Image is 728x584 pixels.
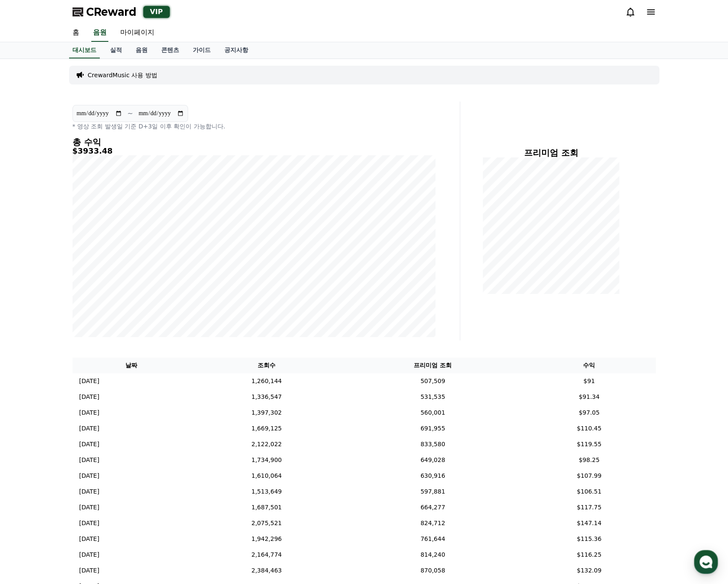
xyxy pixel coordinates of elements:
p: [DATE] [79,440,99,449]
th: 조회수 [190,357,343,373]
a: CReward [73,5,136,19]
p: [DATE] [79,471,99,480]
a: 음원 [91,24,108,42]
td: $132.09 [522,563,656,578]
p: [DATE] [79,392,99,401]
td: 1,336,547 [190,389,343,405]
td: 1,513,649 [190,484,343,500]
h4: 프리미엄 조회 [467,148,635,157]
td: 597,881 [343,484,522,500]
td: 1,669,125 [190,421,343,436]
td: 1,734,900 [190,452,343,468]
td: $119.55 [522,436,656,452]
span: 설정 [132,283,142,290]
h5: $3933.48 [73,147,436,155]
p: [DATE] [79,503,99,512]
td: $110.45 [522,421,656,436]
th: 수익 [522,357,656,373]
a: 가이드 [186,42,218,58]
td: 664,277 [343,500,522,515]
td: $116.25 [522,547,656,563]
td: 649,028 [343,452,522,468]
span: CReward [86,5,136,19]
a: 마이페이지 [113,24,161,42]
td: 814,240 [343,547,522,563]
td: 824,712 [343,515,522,531]
td: 531,535 [343,389,522,405]
td: 870,058 [343,563,522,578]
td: $106.51 [522,484,656,500]
p: [DATE] [79,519,99,528]
a: 공지사항 [218,42,255,58]
p: [DATE] [79,408,99,417]
td: $147.14 [522,515,656,531]
td: $91 [522,373,656,389]
h4: 총 수익 [73,137,436,147]
td: $107.99 [522,468,656,484]
td: 1,260,144 [190,373,343,389]
td: 560,001 [343,405,522,421]
td: 1,397,302 [190,405,343,421]
a: 설정 [110,270,164,292]
p: [DATE] [79,566,99,575]
a: 홈 [3,270,56,292]
p: [DATE] [79,535,99,543]
td: 1,610,064 [190,468,343,484]
td: $91.34 [522,389,656,405]
td: 691,955 [343,421,522,436]
th: 프리미엄 조회 [343,357,522,373]
td: 1,687,501 [190,500,343,515]
td: $117.75 [522,500,656,515]
a: 콘텐츠 [154,42,186,58]
p: [DATE] [79,377,99,386]
td: 2,384,463 [190,563,343,578]
p: [DATE] [79,550,99,559]
p: ~ [128,108,133,119]
td: 2,122,022 [190,436,343,452]
td: $115.36 [522,531,656,547]
td: 761,644 [343,531,522,547]
td: 833,580 [343,436,522,452]
p: [DATE] [79,456,99,465]
td: 2,164,774 [190,547,343,563]
p: [DATE] [79,424,99,433]
td: 507,509 [343,373,522,389]
a: 실적 [103,42,129,58]
a: 음원 [129,42,154,58]
td: 630,916 [343,468,522,484]
a: 대화 [56,270,110,292]
p: [DATE] [79,487,99,496]
div: VIP [143,6,170,18]
a: 대시보드 [69,42,100,58]
a: 홈 [66,24,86,42]
span: 대화 [78,284,88,291]
p: * 영상 조회 발생일 기준 D+3일 이후 확인이 가능합니다. [73,122,436,131]
td: $98.25 [522,452,656,468]
td: 2,075,521 [190,515,343,531]
td: $97.05 [522,405,656,421]
span: 홈 [27,283,32,290]
a: CrewardMusic 사용 방법 [88,71,157,79]
th: 날짜 [73,357,190,373]
td: 1,942,296 [190,531,343,547]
